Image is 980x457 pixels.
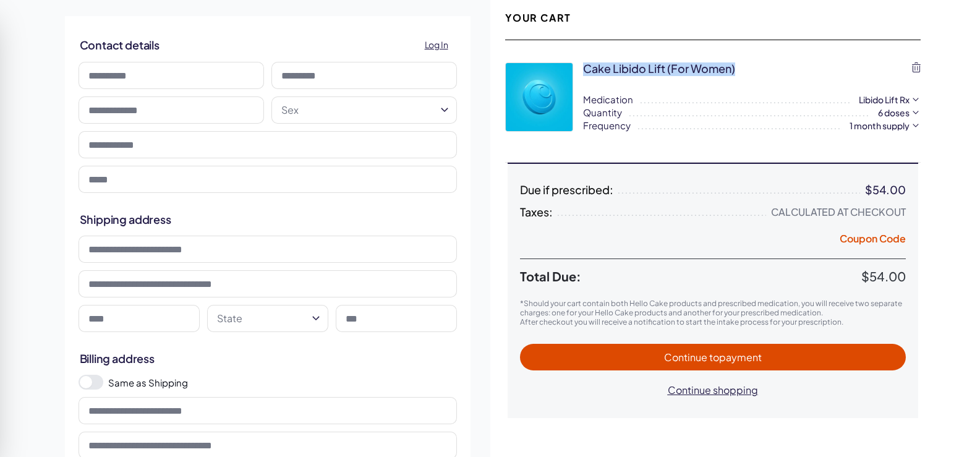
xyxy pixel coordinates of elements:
[108,376,457,389] label: Same as Shipping
[520,344,906,370] button: Continue topayment
[583,93,633,106] span: Medication
[80,211,456,227] h2: Shipping address
[583,119,631,132] span: Frequency
[520,299,906,317] p: *Should your cart contain both Hello Cake products and prescribed medication, you will receive tw...
[506,63,573,131] img: p3ZtQTX4dfw0aP9sqBphP7GDoJYYEv1Qyfw0SU36.webp
[861,268,906,284] span: $54.00
[709,351,762,364] span: to payment
[771,206,906,218] div: Calculated at Checkout
[583,106,622,119] span: Quantity
[520,269,861,284] span: Total Due:
[505,11,571,25] h2: Your Cart
[668,383,758,396] span: Continue shopping
[80,33,456,57] h2: Contact details
[80,351,456,366] h2: Billing address
[425,38,448,52] span: Log In
[520,206,553,218] span: Taxes:
[520,317,843,327] span: After checkout you will receive a notification to start the intake process for your prescription.
[840,232,906,249] button: Coupon Code
[417,33,456,57] a: Log In
[664,351,762,364] span: Continue
[655,377,770,403] button: Continue shopping
[583,61,735,76] div: Cake Libido Lift (for Women)
[520,184,613,196] span: Due if prescribed:
[865,184,906,196] div: $54.00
